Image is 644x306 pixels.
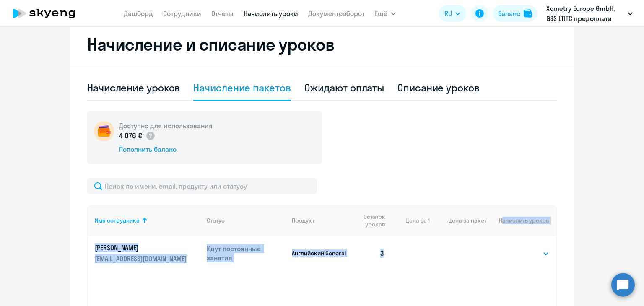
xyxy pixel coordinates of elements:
[95,217,140,224] div: Имя сотрудника
[119,121,213,130] h5: Доступно для использования
[193,81,291,94] div: Начисление пакетов
[375,5,396,22] button: Ещё
[493,5,537,22] button: Балансbalance
[292,217,314,224] div: Продукт
[207,217,225,224] div: Статус
[498,8,520,18] div: Баланс
[524,9,532,18] img: balance
[444,8,452,18] span: RU
[124,9,153,18] a: Дашборд
[355,213,391,228] div: Остаток уроков
[391,205,430,236] th: Цена за 1
[355,213,385,228] span: Остаток уроков
[430,205,487,236] th: Цена за пакет
[304,81,384,94] div: Ожидают оплаты
[119,130,156,141] p: 4 076 €
[95,217,200,224] div: Имя сотрудника
[207,244,286,262] p: Идут постоянные занятия
[439,5,466,22] button: RU
[211,9,234,18] a: Отчеты
[207,217,286,224] div: Статус
[95,243,200,263] a: [PERSON_NAME][EMAIL_ADDRESS][DOMAIN_NAME]
[87,34,557,54] h2: Начисление и списание уроков
[292,217,348,224] div: Продукт
[87,178,317,194] input: Поиск по имени, email, продукту или статусу
[397,81,480,94] div: Списание уроков
[292,249,348,257] p: Английский General
[308,9,365,18] a: Документооборот
[348,236,391,271] td: 3
[95,254,189,263] p: [EMAIL_ADDRESS][DOMAIN_NAME]
[375,8,387,18] span: Ещё
[163,9,201,18] a: Сотрудники
[87,81,180,94] div: Начисление уроков
[487,205,556,236] th: Начислить уроков
[95,243,189,252] p: [PERSON_NAME]
[119,145,213,154] div: Пополнить баланс
[542,3,637,23] button: Xometry Europe GmbH, GSS LTITC предоплата (временно)
[94,121,114,141] img: wallet-circle.png
[546,3,624,23] p: Xometry Europe GmbH, GSS LTITC предоплата (временно)
[244,9,298,18] a: Начислить уроки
